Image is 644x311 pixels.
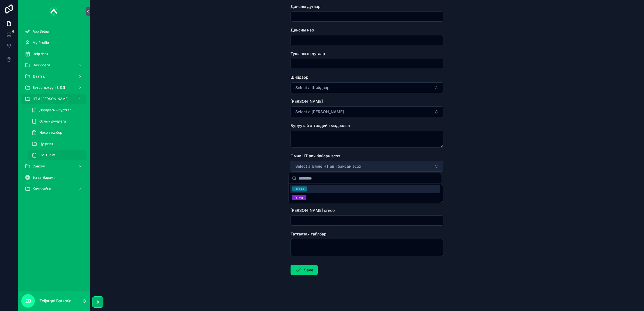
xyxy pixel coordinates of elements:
div: scrollable content [18,22,90,201]
span: Select a Өмнө НТ авч байсан эсэх [295,164,361,169]
span: Select a Шийдвэр [295,85,330,90]
a: My Profile [21,38,87,48]
span: [PERSON_NAME] огноо [291,208,335,213]
a: Бүтээгдэхүүн & ДД [21,83,87,93]
span: Дансны дугаар [291,4,321,9]
button: Select Button [291,161,443,172]
a: Цуцлалт [28,139,87,149]
span: Шийдвэр [291,75,309,80]
span: Даатгал [33,74,46,79]
span: ZB [25,298,31,304]
a: Санхүү [21,161,87,171]
a: EM-Claim [28,150,87,160]
button: Select Button [291,106,443,117]
span: Цуцлалт [39,142,53,146]
a: Бичиг баримт [21,172,87,183]
span: Санхүү [33,164,45,169]
a: App Setup [21,26,87,37]
div: Үгүй [295,195,303,200]
span: EM-Claim [39,153,55,157]
div: Suggestions [289,184,441,203]
span: Комплайнс [33,187,51,191]
span: Тушаалын дугаар [291,51,325,56]
p: Zoljargal Batzorig [39,298,72,304]
span: НТ & [PERSON_NAME] [33,97,69,101]
span: Select a [PERSON_NAME] [295,109,344,115]
a: Даатгал [21,71,87,81]
button: Select Button [291,82,443,93]
div: Тийм [295,187,304,192]
span: Бичиг баримт [33,175,55,180]
span: Буруутай этгээдийн мэдээлэл [291,123,350,128]
span: [PERSON_NAME] [291,99,323,104]
span: Dashboard [33,63,50,67]
a: НТ & [PERSON_NAME] [21,94,87,104]
a: Комплайнс [21,184,87,194]
span: Help desk [33,52,48,56]
a: Нөхөн төлбөр [28,128,87,138]
span: App Setup [33,29,49,34]
span: Өмнө НТ авч байсан эсэх [291,153,340,158]
span: My Profile [33,40,49,45]
img: App logo [50,7,58,16]
a: Ослын дуудлага [28,116,87,126]
a: Dashboard [21,60,87,70]
a: Help desk [21,49,87,59]
span: Нөхөн төлбөр [39,130,62,135]
span: Дансны нэр [291,28,314,32]
span: Ослын дуудлага [39,119,66,124]
span: Дуудлагын бүртгэл [39,108,71,112]
button: Save [291,265,318,275]
span: Бүтээгдэхүүн & ДД [33,85,65,90]
a: Дуудлагын бүртгэл [28,105,87,115]
span: Татгалзах тайлбар [291,231,326,236]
